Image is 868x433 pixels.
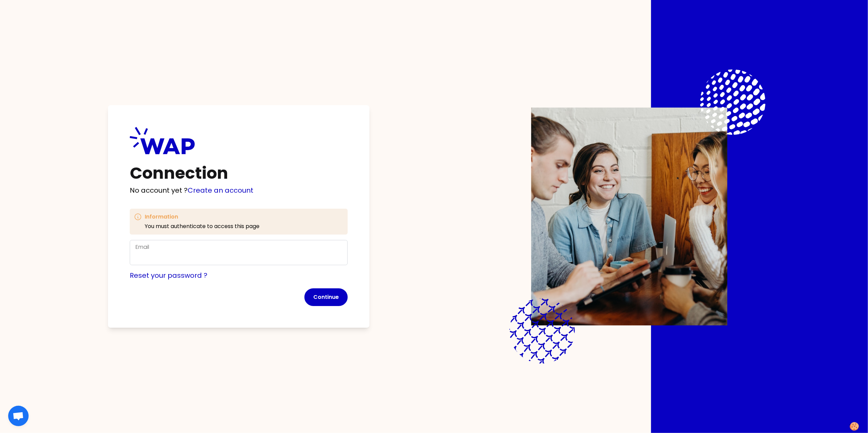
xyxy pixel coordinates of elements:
div: Open chat [8,406,29,426]
p: You must authenticate to access this page [145,222,259,230]
img: Description [531,108,727,325]
a: Create an account [188,186,253,195]
button: Continue [304,288,348,306]
h3: Information [145,213,259,221]
h1: Connection [130,165,348,181]
p: No account yet ? [130,186,348,195]
a: Reset your password ? [130,271,207,280]
label: Email [136,243,149,251]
